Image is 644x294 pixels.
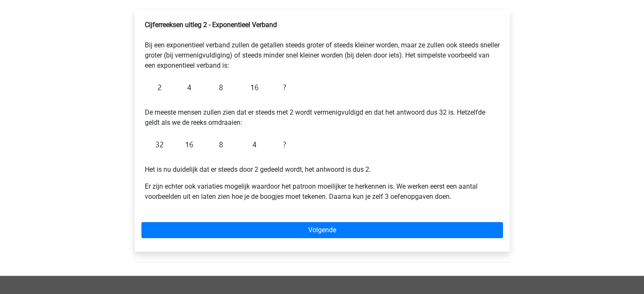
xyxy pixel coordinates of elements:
a: Volgende [141,222,503,238]
img: Exponential_Example_into_2.png [145,135,290,154]
p: Bij een exponentieel verband zullen de getallen steeds groter of steeds kleiner worden, maar ze z... [145,20,500,71]
img: Exponential_Example_into_1.png [145,77,290,97]
p: Het is nu duidelijk dat er steeds door 2 gedeeld wordt, het antwoord is dus 2. [145,154,500,175]
p: De meeste mensen zullen zien dat er steeds met 2 wordt vermenigvuldigd en dat het antwoord dus 32... [145,97,500,128]
b: Cijferreeksen uitleg 2 - Exponentieel Verband [145,21,277,29]
p: Er zijn echter ook variaties mogelijk waardoor het patroon moeilijker te herkennen is. We werken ... [145,181,500,202]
